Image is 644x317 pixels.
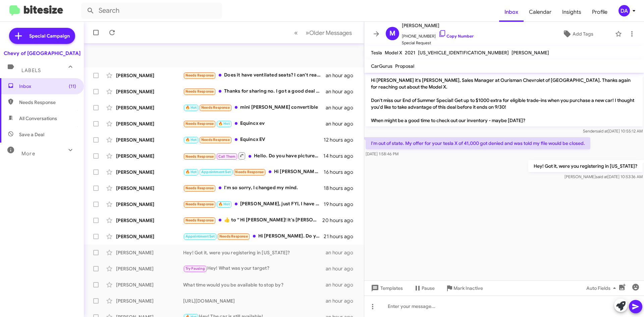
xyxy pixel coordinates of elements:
button: Mark Inactive [440,282,488,294]
span: Tesla [371,50,382,56]
span: [PERSON_NAME] [DATE] 10:53:36 AM [565,174,643,179]
span: Proposal [395,63,414,69]
span: Pause [422,282,435,294]
span: CarGurus [371,63,392,69]
div: Hi [PERSON_NAME]. Do you have any used ones eligible for the $4000 tax credit? [183,232,324,240]
span: 2021 [405,50,415,56]
div: [PERSON_NAME] [116,120,183,127]
span: Needs Response [235,170,264,174]
div: Equinox EV [183,136,324,144]
input: Search [81,3,222,19]
a: Insights [557,2,587,22]
div: an hour ago [326,265,359,272]
span: More [21,151,35,157]
span: Needs Response [185,121,214,126]
div: [PERSON_NAME] [116,233,183,240]
div: Does it have ventilated seats? I can't read the window sticker because it is in French. I have a ... [183,71,326,79]
span: Special Campaign [29,33,70,39]
span: Special Request [402,40,474,46]
div: [PERSON_NAME] [116,217,183,224]
a: Calendar [524,2,557,22]
span: All Conversations [19,115,57,122]
nav: Page navigation example [290,26,356,40]
div: an hour ago [326,298,359,304]
span: 🔥 Hot [185,170,197,174]
span: « [294,29,298,37]
span: M [389,28,395,39]
div: [PERSON_NAME] [116,281,183,288]
span: Needs Response [19,99,76,106]
div: an hour ago [326,249,359,256]
button: Next [302,26,356,40]
div: [PERSON_NAME] [116,153,183,159]
div: 20 hours ago [322,217,359,224]
div: [URL][DOMAIN_NAME] [183,298,326,304]
div: [PERSON_NAME] [116,137,183,143]
p: I'm out of state. My offer for your tesla X of 41,000 got denied and was told my file would be cl... [366,137,590,149]
button: DA [613,5,637,16]
span: Needs Response [185,73,214,77]
button: Pause [408,282,440,294]
div: an hour ago [326,72,359,79]
div: [PERSON_NAME] [116,88,183,95]
span: 🔥 Hot [218,202,230,206]
span: 🔥 Hot [185,138,197,142]
span: said at [596,174,607,179]
div: ​👍​ to “ Hi [PERSON_NAME]! It's [PERSON_NAME] at Ourisman Chevrolet of [GEOGRAPHIC_DATA]. I wante... [183,216,322,224]
p: Hi [PERSON_NAME] it's [PERSON_NAME], Sales Manager at Ourisman Chevrolet of [GEOGRAPHIC_DATA]. Th... [366,74,643,126]
div: Hi [PERSON_NAME], we bought a car. Thank you for reaching out. You can take me off the list for now. [183,168,324,176]
div: Hello. Do you have pictures of the cars? I see that you have a grabber blue and a eruption green ... [183,152,323,160]
span: Needs Response [185,218,214,222]
a: Special Campaign [9,28,75,44]
div: [PERSON_NAME] [116,249,183,256]
span: 🔥 Hot [218,121,230,126]
div: [PERSON_NAME] [116,185,183,192]
div: an hour ago [326,104,359,111]
a: Copy Number [438,34,474,39]
div: DA [619,5,630,16]
span: Save a Deal [19,131,44,138]
div: Chevy of [GEOGRAPHIC_DATA] [4,50,80,57]
a: Inbox [499,2,524,22]
span: Model X [385,50,402,56]
div: [PERSON_NAME] [116,169,183,175]
span: [US_VEHICLE_IDENTIFICATION_NUMBER] [418,50,509,56]
div: [PERSON_NAME] [116,104,183,111]
span: Try Pausing [185,266,205,271]
div: 14 hours ago [323,153,359,159]
span: Needs Response [185,186,214,190]
span: [PHONE_NUMBER] [402,30,474,40]
div: [PERSON_NAME] [116,298,183,304]
span: Needs Response [185,202,214,206]
div: mini [PERSON_NAME] convertible [183,104,326,111]
span: Add Tags [573,28,593,40]
button: Auto Fields [581,282,624,294]
div: [PERSON_NAME], just FYI, I have an appointment with [PERSON_NAME] Toyota [DATE], and they have ma... [183,200,324,208]
a: Profile [587,2,613,22]
div: 12 hours ago [324,137,359,143]
span: [PERSON_NAME] [402,21,474,30]
div: an hour ago [326,120,359,127]
span: Auto Fields [586,282,619,294]
div: an hour ago [326,88,359,95]
span: [PERSON_NAME] [512,50,549,56]
div: Thanks for sharing no. I got a good deal at 300 monthly with zero down and will be moving forward... [183,88,326,95]
div: What time would you be available to stop by? [183,281,326,288]
div: 16 hours ago [324,169,359,175]
span: (11) [69,83,76,90]
span: Needs Response [201,105,230,110]
div: 19 hours ago [324,201,359,208]
button: Add Tags [543,28,612,40]
span: Needs Response [201,138,230,142]
div: 18 hours ago [324,185,359,192]
span: Needs Response [185,154,214,159]
span: Sender [DATE] 10:55:12 AM [583,128,643,134]
div: Hey! What was your target? [183,265,326,272]
button: Previous [290,26,302,40]
span: Templates [370,282,403,294]
span: Needs Response [185,89,214,94]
